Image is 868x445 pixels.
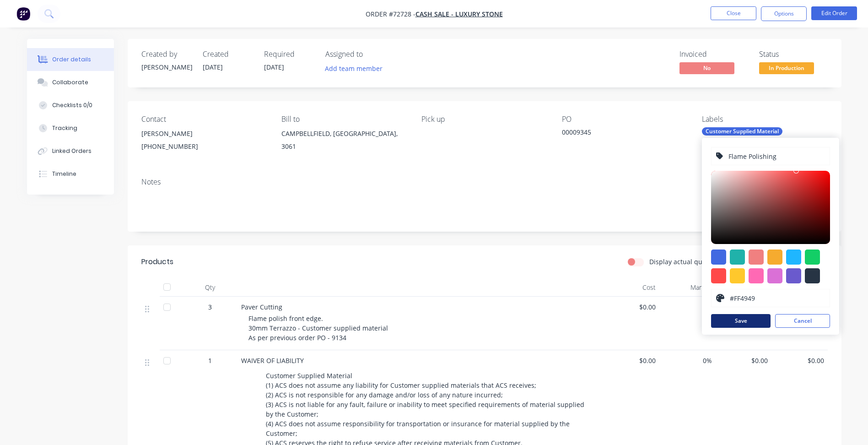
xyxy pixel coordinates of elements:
div: #6a5acd [786,268,801,283]
span: 3 [208,302,212,312]
span: WAIVER OF LIABILITY [241,356,304,365]
div: [PERSON_NAME] [141,62,192,72]
button: Linked Orders [27,140,114,163]
button: Add team member [320,62,387,75]
button: Timeline [27,163,114,185]
div: CAMPBELLFIELD, [GEOGRAPHIC_DATA], 3061 [281,127,407,153]
div: #ff4949 [711,268,726,283]
div: #4169e1 [711,250,726,265]
button: Edit Order [811,6,857,20]
span: 0% [663,302,712,312]
input: Enter label name... [728,147,825,165]
div: #ff69b4 [749,268,764,283]
div: 00009345 [562,127,676,140]
button: Checklists 0/0 [27,94,114,117]
div: #f08080 [749,250,764,265]
span: Flame polish front edge. 30mm Terrazzo - Customer supplied material As per previous order PO - 9134 [248,314,388,342]
div: Checklists 0/0 [52,101,92,109]
span: $0.00 [719,356,768,365]
div: [PERSON_NAME][PHONE_NUMBER] [141,127,267,157]
div: #273444 [805,268,820,283]
div: Pick up [421,115,547,124]
div: Markup [659,278,716,297]
div: Status [759,50,828,59]
button: In Production [759,62,814,76]
div: Notes [141,178,828,186]
button: Cancel [775,314,830,328]
button: Add team member [325,62,388,75]
div: PO [562,115,687,124]
div: Assigned to [325,50,417,59]
button: Options [761,6,807,21]
div: Qty [183,278,237,297]
div: Contact [141,115,267,124]
div: Timeline [52,170,76,178]
div: Tracking [52,124,77,132]
div: Labels [702,115,827,124]
label: Display actual quantities [649,257,725,266]
span: [DATE] [264,63,284,71]
div: Cost [604,278,660,297]
div: Order details [52,55,91,64]
span: $0.00 [607,356,656,365]
div: #13ce66 [805,250,820,265]
div: Customer Supplied Material [702,127,782,136]
div: Linked Orders [52,147,92,155]
div: CAMPBELLFIELD, [GEOGRAPHIC_DATA], 3061 [281,127,407,157]
span: No [679,62,734,74]
div: Collaborate [52,78,88,87]
div: Required [264,50,314,59]
div: #1fb6ff [786,250,801,265]
span: In Production [759,62,814,74]
span: [DATE] [203,63,223,71]
div: Invoiced [679,50,748,59]
img: Factory [16,7,30,21]
button: Save [711,314,771,328]
button: Tracking [27,117,114,140]
div: Created by [141,50,192,59]
div: Bill to [281,115,407,124]
div: Created [203,50,253,59]
div: #da70d6 [767,268,782,283]
div: Products [141,256,173,267]
button: Collaborate [27,71,114,94]
button: Close [711,6,756,20]
span: 1 [208,356,212,365]
div: [PHONE_NUMBER] [141,140,267,153]
div: #ffc82c [730,268,745,283]
a: Cash Sale - Luxury Stone [415,10,503,18]
span: Order #72728 - [366,10,415,18]
div: #f6ab2f [767,250,782,265]
span: 0% [663,356,712,365]
span: $0.00 [607,302,656,312]
span: $0.00 [775,356,824,365]
span: Paver Cutting [241,303,282,311]
div: [PERSON_NAME] [141,127,267,140]
button: Order details [27,48,114,71]
div: #20b2aa [730,250,745,265]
